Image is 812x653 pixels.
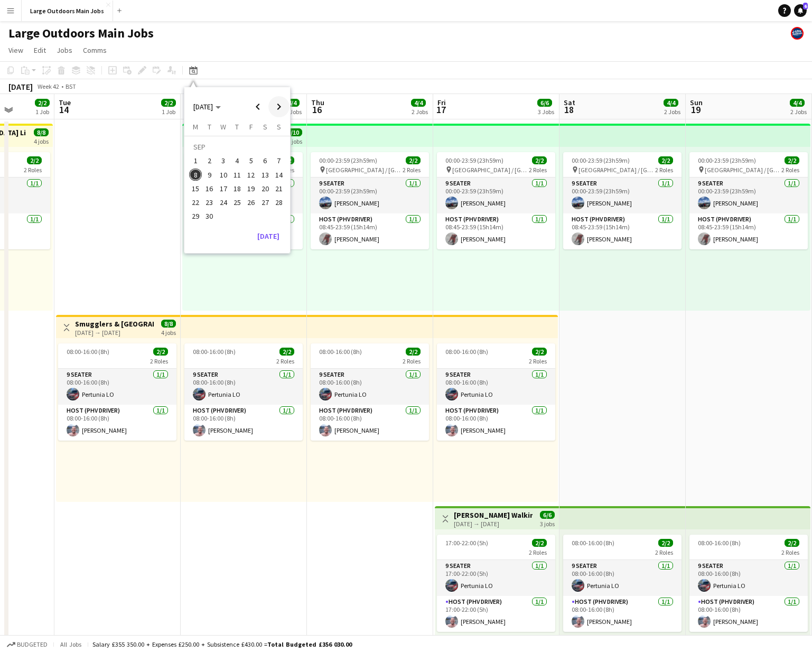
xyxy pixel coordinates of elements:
[203,210,216,223] span: 30
[189,210,202,223] span: 29
[183,104,199,116] span: 15
[689,535,808,632] app-job-card: 08:00-16:00 (8h)2/22 Roles9 Seater1/108:00-16:00 (8h)Pertunia LOHost (PHV Driver)1/108:00-16:00 (...
[34,128,49,136] span: 8/8
[75,329,154,337] div: [DATE] → [DATE]
[59,98,71,107] span: Tue
[231,182,244,195] span: 18
[437,213,555,249] app-card-role: Host (PHV Driver)1/108:45-23:59 (15h14m)[PERSON_NAME]
[311,405,429,441] app-card-role: Host (PHV Driver)1/108:00-16:00 (8h)[PERSON_NAME]
[189,97,225,116] button: Choose month and year
[454,510,533,520] h3: [PERSON_NAME] Walking Weekend: Discover the [GEOGRAPHIC_DATA]
[217,196,230,209] span: 24
[285,99,300,107] span: 4/4
[688,104,703,116] span: 19
[572,539,614,547] span: 08:00-16:00 (8h)
[217,182,230,195] span: 17
[563,596,682,632] app-card-role: Host (PHV Driver)1/108:00-16:00 (8h)[PERSON_NAME]
[698,156,756,164] span: 00:00-23:59 (23h59m)
[230,154,244,167] button: 04-09-2025
[189,209,202,223] button: 29-09-2025
[189,155,202,167] span: 1
[540,511,555,519] span: 6/6
[277,122,281,132] span: S
[452,166,529,174] span: [GEOGRAPHIC_DATA] / [GEOGRAPHIC_DATA]
[406,348,421,356] span: 2/2
[532,539,547,547] span: 2/2
[259,155,272,167] span: 6
[655,548,673,556] span: 2 Roles
[658,156,673,164] span: 2/2
[572,156,630,164] span: 00:00-23:59 (23h59m)
[184,343,303,441] app-job-card: 08:00-16:00 (8h)2/22 Roles9 Seater1/108:00-16:00 (8h)Pertunia LOHost (PHV Driver)1/108:00-16:00 (...
[281,128,302,136] span: 10/10
[253,228,284,245] button: [DATE]
[8,81,33,92] div: [DATE]
[311,152,429,249] app-job-card: 00:00-23:59 (23h59m)2/2 [GEOGRAPHIC_DATA] / [GEOGRAPHIC_DATA]2 Roles9 Seater1/100:00-23:59 (23h59...
[412,108,428,116] div: 2 Jobs
[664,108,680,116] div: 2 Jobs
[203,169,216,181] span: 9
[445,156,503,164] span: 00:00-23:59 (23h59m)
[249,122,253,132] span: F
[578,166,655,174] span: [GEOGRAPHIC_DATA] / [GEOGRAPHIC_DATA]
[217,169,230,181] span: 10
[655,166,673,174] span: 2 Roles
[189,169,202,181] span: 8
[258,182,272,195] button: 20-09-2025
[189,154,202,167] button: 01-09-2025
[34,136,49,145] div: 4 jobs
[230,195,244,209] button: 25-09-2025
[437,369,555,405] app-card-role: 9 Seater1/108:00-16:00 (8h)Pertunia LO
[319,348,362,356] span: 08:00-16:00 (8h)
[273,155,285,167] span: 7
[790,108,807,116] div: 2 Jobs
[781,548,799,556] span: 2 Roles
[311,98,324,107] span: Thu
[319,156,377,164] span: 00:00-23:59 (23h59m)
[35,99,50,107] span: 2/2
[5,639,49,650] button: Budgeted
[184,369,303,405] app-card-role: 9 Seater1/108:00-16:00 (8h)Pertunia LO
[698,539,741,547] span: 08:00-16:00 (8h)
[454,520,533,528] div: [DATE] → [DATE]
[217,155,230,167] span: 3
[202,209,216,223] button: 30-09-2025
[437,405,555,441] app-card-role: Host (PHV Driver)1/108:00-16:00 (8h)[PERSON_NAME]
[437,152,555,249] app-job-card: 00:00-23:59 (23h59m)2/2 [GEOGRAPHIC_DATA] / [GEOGRAPHIC_DATA]2 Roles9 Seater1/100:00-23:59 (23h59...
[217,168,230,182] button: 10-09-2025
[58,343,176,441] div: 08:00-16:00 (8h)2/22 Roles9 Seater1/108:00-16:00 (8h)Pertunia LOHost (PHV Driver)1/108:00-16:00 (...
[445,539,488,547] span: 17:00-22:00 (5h)
[161,328,176,337] div: 4 jobs
[664,99,678,107] span: 4/4
[259,182,272,195] span: 20
[411,99,426,107] span: 4/4
[287,136,302,145] div: 5 jobs
[532,348,547,356] span: 2/2
[27,156,42,164] span: 2/2
[8,45,23,55] span: View
[203,182,216,195] span: 16
[273,196,285,209] span: 28
[184,405,303,441] app-card-role: Host (PHV Driver)1/108:00-16:00 (8h)[PERSON_NAME]
[437,535,555,632] div: 17:00-22:00 (5h)2/22 Roles9 Seater1/117:00-22:00 (5h)Pertunia LOHost (PHV Driver)1/117:00-22:00 (...
[689,152,808,249] app-job-card: 00:00-23:59 (23h59m)2/2 [GEOGRAPHIC_DATA] / [GEOGRAPHIC_DATA]2 Roles9 Seater1/100:00-23:59 (23h59...
[537,99,552,107] span: 6/6
[244,154,258,167] button: 05-09-2025
[437,343,555,441] app-job-card: 08:00-16:00 (8h)2/22 Roles9 Seater1/108:00-16:00 (8h)Pertunia LOHost (PHV Driver)1/108:00-16:00 (...
[563,152,682,249] app-job-card: 00:00-23:59 (23h59m)2/2 [GEOGRAPHIC_DATA] / [GEOGRAPHIC_DATA]2 Roles9 Seater1/100:00-23:59 (23h59...
[57,45,72,55] span: Jobs
[690,98,703,107] span: Sun
[220,122,226,132] span: W
[258,195,272,209] button: 27-09-2025
[705,166,781,174] span: [GEOGRAPHIC_DATA] / [GEOGRAPHIC_DATA]
[276,357,294,365] span: 2 Roles
[563,213,682,249] app-card-role: Host (PHV Driver)1/108:45-23:59 (15h14m)[PERSON_NAME]
[258,168,272,182] button: 13-09-2025
[437,178,555,213] app-card-role: 9 Seater1/100:00-23:59 (23h59m)[PERSON_NAME]
[272,154,286,167] button: 07-09-2025
[689,596,808,632] app-card-role: Host (PHV Driver)1/108:00-16:00 (8h)[PERSON_NAME]
[217,195,230,209] button: 24-09-2025
[58,369,176,405] app-card-role: 9 Seater1/108:00-16:00 (8h)Pertunia LO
